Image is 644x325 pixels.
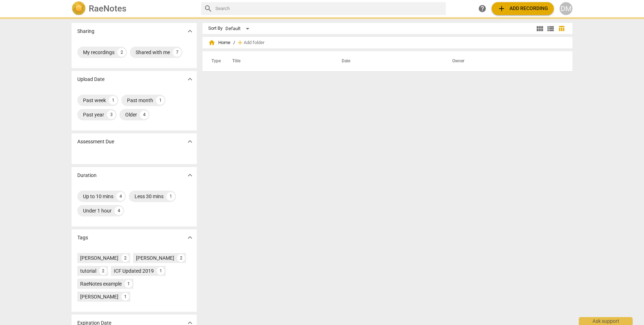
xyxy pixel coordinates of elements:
div: Shared with me [136,49,170,56]
div: 2 [117,48,126,57]
p: Duration [77,172,97,179]
div: 7 [173,48,181,57]
span: view_module [536,24,544,33]
button: Table view [556,23,567,34]
span: home [208,39,215,46]
p: Tags [77,234,88,242]
div: My recordings [83,49,114,56]
div: 1 [109,96,117,105]
div: [PERSON_NAME] [80,293,118,300]
span: expand_more [186,27,194,35]
div: Sort By [208,26,223,31]
button: Tile view [535,23,545,34]
div: Less 30 mins [135,193,164,200]
span: expand_more [186,171,194,180]
div: tutorial [80,267,96,274]
p: Assessment Due [77,138,114,145]
div: Under 1 hour [83,207,112,214]
div: Past week [83,97,106,104]
button: Show more [185,136,195,147]
button: Upload [492,2,554,15]
span: Home [208,39,230,46]
button: List view [545,23,556,34]
span: view_list [546,24,555,33]
span: Add folder [244,40,264,46]
div: RaeNotes example [80,280,122,287]
div: Past year [83,111,104,118]
a: Help [476,2,489,15]
th: Owner [444,51,565,71]
span: expand_more [186,233,194,242]
button: Show more [185,170,195,181]
div: 1 [157,267,165,275]
p: Upload Date [77,76,104,83]
span: expand_more [186,75,194,83]
a: LogoRaeNotes [72,1,195,16]
th: Date [333,51,444,71]
div: [PERSON_NAME] [136,254,174,262]
span: expand_more [186,137,194,146]
div: ICF Updated 2019 [114,267,154,274]
div: 4 [140,110,148,119]
div: 1 [125,280,132,288]
div: Older [125,111,137,118]
span: add [236,39,244,46]
div: 1 [156,96,165,105]
span: Add recording [497,4,548,13]
button: Show more [185,74,195,85]
input: Search [215,3,443,14]
span: / [233,40,235,46]
div: 4 [116,192,125,201]
img: Logo [72,1,86,16]
p: Sharing [77,28,94,35]
span: help [478,4,487,13]
div: Past month [127,97,153,104]
div: 4 [114,206,123,215]
div: Ask support [579,317,633,325]
div: 2 [177,254,185,262]
span: search [204,4,213,13]
span: table_chart [558,25,565,32]
th: Title [224,51,333,71]
div: 2 [99,267,107,275]
div: Up to 10 mins [83,193,113,200]
div: 3 [107,110,116,119]
div: 1 [121,293,129,301]
div: Default [225,23,252,34]
button: DM [560,2,572,15]
th: Type [206,51,224,71]
h2: RaeNotes [89,4,126,14]
button: Show more [185,232,195,243]
div: [PERSON_NAME] [80,254,118,262]
button: Show more [185,26,195,37]
div: 2 [121,254,129,262]
span: add [497,4,506,13]
div: 1 [166,192,175,201]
